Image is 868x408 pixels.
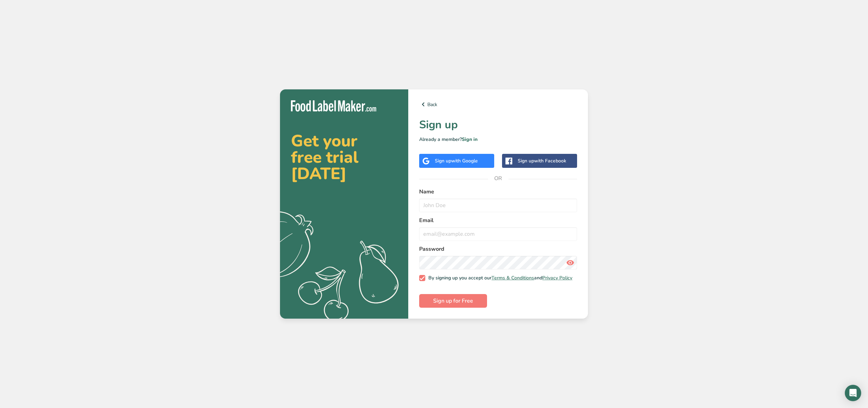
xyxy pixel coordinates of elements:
button: Sign up for Free [419,294,487,308]
label: Email [419,216,577,224]
label: Password [419,245,577,253]
label: Name [419,188,577,196]
a: Terms & Conditions [491,275,534,281]
a: Sign in [462,136,477,143]
div: Open Intercom Messenger [845,385,861,401]
div: Sign up [518,157,566,164]
a: Back [419,100,577,108]
span: OR [488,168,509,189]
input: John Doe [419,199,577,212]
p: Already a member? [419,136,577,143]
span: with Google [451,158,478,164]
a: Privacy Policy [542,275,572,281]
span: with Facebook [534,158,566,164]
input: email@example.com [419,227,577,241]
span: By signing up you accept our and [425,275,573,281]
h1: Sign up [419,117,577,133]
div: Sign up [435,157,478,164]
span: Sign up for Free [433,297,473,305]
h2: Get your free trial [DATE] [291,133,397,182]
img: Food Label Maker [291,100,376,112]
